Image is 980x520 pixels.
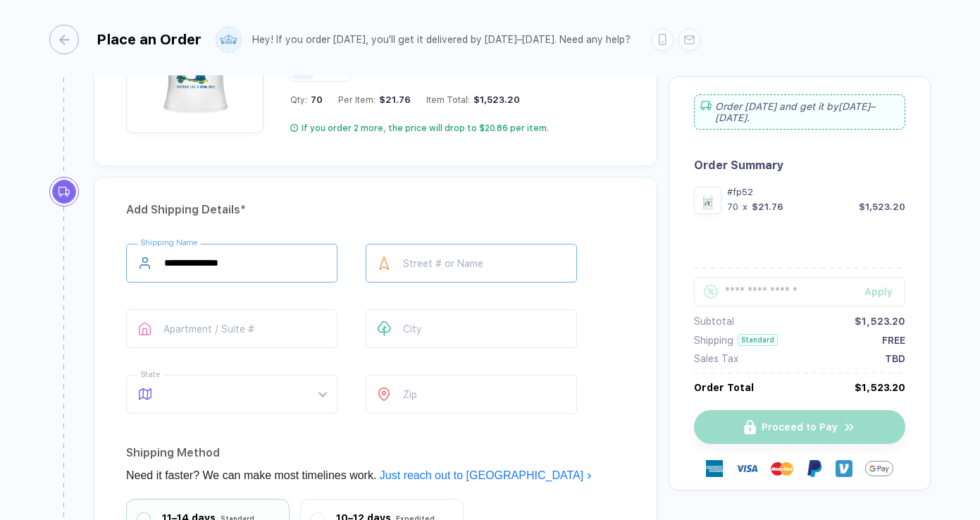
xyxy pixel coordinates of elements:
[426,94,520,105] div: Item Total:
[727,187,905,197] div: #fp52
[706,460,723,477] img: express
[470,94,520,105] div: $1,523.20
[865,454,893,483] img: GPay
[806,460,823,477] img: Paypal
[859,202,905,212] div: $1,523.20
[847,277,905,307] button: Apply
[307,94,323,105] span: 70
[252,34,631,46] div: Hey! If you order [DATE], you'll get it delivered by [DATE]–[DATE]. Need any help?
[694,382,754,393] div: Order Total
[694,316,734,327] div: Subtotal
[694,353,738,364] div: Sales Tax
[126,442,625,464] div: Shipping Method
[694,94,905,130] div: Order [DATE] and get it by [DATE]–[DATE] .
[126,199,625,221] div: Add Shipping Details
[338,94,411,105] div: Per Item:
[738,334,778,346] div: Standard
[380,469,593,481] a: Just reach out to [GEOGRAPHIC_DATA]
[855,382,905,393] div: $1,523.20
[697,190,718,211] img: 9cea4aa5-7311-40e6-b8a5-669426731f73_nt_front_1758045483779.jpg
[864,286,905,297] div: Apply
[302,123,549,134] div: If you order 2 more, the price will drop to $20.86 per item.
[736,457,758,480] img: visa
[882,335,905,346] div: FREE
[836,460,852,477] img: Venmo
[290,94,323,105] div: Qty:
[771,457,793,480] img: master-card
[694,159,905,172] div: Order Summary
[376,94,411,105] div: $21.76
[216,27,241,52] img: user profile
[97,31,201,48] div: Place an Order
[694,335,733,346] div: Shipping
[752,202,783,212] div: $21.76
[741,202,749,212] div: x
[126,464,625,487] div: Need it faster? We can make most timelines work.
[727,202,738,212] div: 70
[855,316,905,327] div: $1,523.20
[885,353,905,364] div: TBD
